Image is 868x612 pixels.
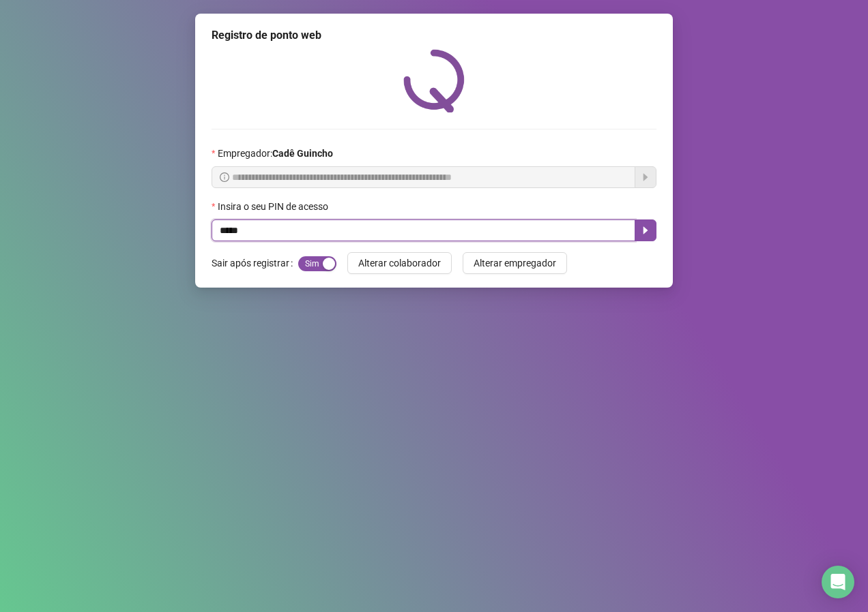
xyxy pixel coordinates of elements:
[347,252,452,274] button: Alterar colaborador
[358,256,441,271] span: Alterar colaborador
[220,172,229,182] span: info-circle
[212,252,298,274] label: Sair após registrar
[212,27,656,44] div: Registro de ponto web
[822,566,854,598] div: Open Intercom Messenger
[272,148,333,159] strong: Cadê Guincho
[640,225,651,236] span: caret-right
[403,49,465,112] img: QRPoint
[463,252,567,274] button: Alterar empregador
[218,146,333,161] span: Empregador :
[212,199,337,214] label: Insira o seu PIN de acesso
[474,256,556,271] span: Alterar empregador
